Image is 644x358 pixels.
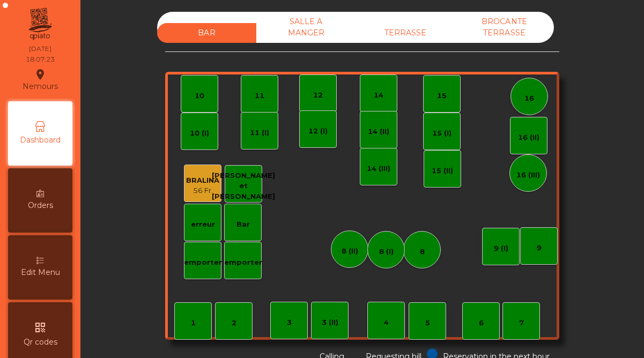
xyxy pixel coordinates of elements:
[236,219,250,230] div: Bar
[420,247,425,257] div: 8
[425,318,430,329] div: 5
[516,170,540,181] div: 16 (III)
[256,12,356,43] div: SALLE A MANGER
[232,318,236,329] div: 2
[224,257,262,268] div: emporter
[437,91,447,101] div: 15
[432,166,453,176] div: 15 (II)
[21,267,60,278] span: Edit Menu
[519,318,524,329] div: 7
[34,68,47,81] i: location_on
[455,12,554,43] div: BROCANTE TERRASSE
[287,317,292,328] div: 3
[24,337,57,348] span: Qr codes
[34,321,47,334] i: qr_code
[313,90,323,101] div: 12
[20,135,61,146] span: Dashboard
[379,247,394,257] div: 8 (I)
[308,126,328,137] div: 12 (I)
[322,317,338,328] div: 3 (II)
[191,219,215,230] div: erreur
[537,243,542,253] div: 9
[524,93,534,104] div: 16
[212,170,275,202] div: [PERSON_NAME] et [PERSON_NAME]
[186,175,219,186] div: BRALINA
[479,318,484,329] div: 6
[494,243,508,254] div: 9 (I)
[27,5,53,43] img: qpiato
[250,128,269,138] div: 11 (I)
[374,90,383,101] div: 14
[26,55,55,64] div: 18:07:23
[255,91,264,101] div: 11
[157,23,256,43] div: BAR
[191,318,196,329] div: 1
[342,246,358,257] div: 8 (II)
[186,185,219,196] div: 56 Fr.
[29,44,51,54] div: [DATE]
[384,317,389,328] div: 4
[195,91,204,101] div: 10
[184,257,222,268] div: emporter
[28,200,53,211] span: Orders
[432,128,451,139] div: 15 (I)
[518,132,539,143] div: 16 (II)
[367,163,390,174] div: 14 (III)
[356,23,455,43] div: TERRASSE
[23,66,58,93] div: Nemours
[368,126,389,137] div: 14 (II)
[190,128,209,139] div: 10 (I)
